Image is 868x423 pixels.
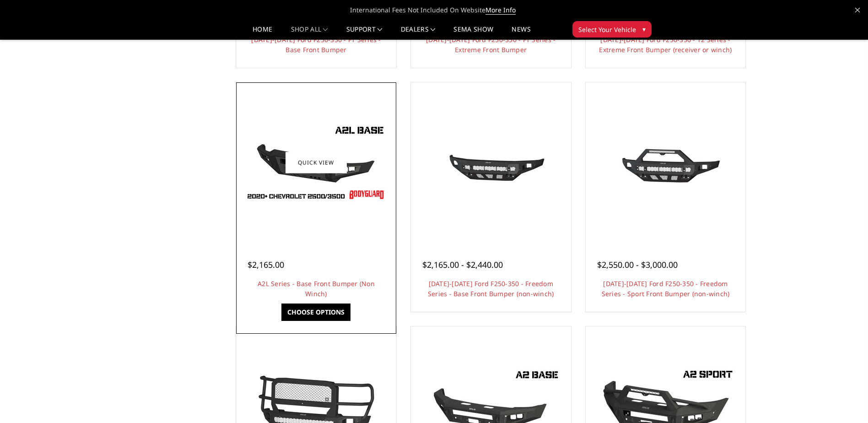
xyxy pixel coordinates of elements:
a: Support [346,26,383,39]
a: Choose Options [281,304,350,321]
a: More Info [485,5,516,15]
a: [DATE]-[DATE] Ford F250-350 - Freedom Series - Sport Front Bumper (non-winch) [602,279,730,298]
a: [DATE]-[DATE] Ford F250-350 - T2 Series - Extreme Front Bumper (receiver or winch) [599,35,732,54]
span: $2,165.00 [248,259,284,270]
span: $2,550.00 - $3,000.00 [597,259,678,270]
a: News [512,26,530,39]
span: ▾ [642,24,646,34]
iframe: Chat Widget [822,379,868,423]
span: $2,165.00 - $2,440.00 [422,259,503,270]
a: 2017-2022 Ford F250-350 - Freedom Series - Sport Front Bumper (non-winch) 2017-2022 Ford F250-350... [588,85,744,240]
button: Select Your Vehicle [572,21,652,38]
a: Home [253,26,272,39]
a: 2017-2022 Ford F250-350 - Freedom Series - Base Front Bumper (non-winch) 2017-2022 Ford F250-350 ... [413,85,569,240]
a: [DATE]-[DATE] Ford F250-350 - Freedom Series - Base Front Bumper (non-winch) [428,279,554,298]
a: [DATE]-[DATE] Ford F250-350 - FT Series - Extreme Front Bumper [426,35,555,54]
a: Quick view [286,152,347,173]
img: A2L Series - Base Front Bumper (Non Winch) [243,121,389,204]
a: [DATE]-[DATE] Ford F250-350 - FT Series - Base Front Bumper [251,35,381,54]
a: Dealers [401,26,436,39]
a: A2L Series - Base Front Bumper (Non Winch) A2L Series - Base Front Bumper (Non Winch) [238,85,394,240]
span: Select Your Vehicle [578,25,636,34]
a: SEMA Show [453,26,493,39]
a: A2L Series - Base Front Bumper (Non Winch) [258,279,375,298]
a: shop all [291,26,328,39]
span: International Fees Not Included On Website [105,1,764,19]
